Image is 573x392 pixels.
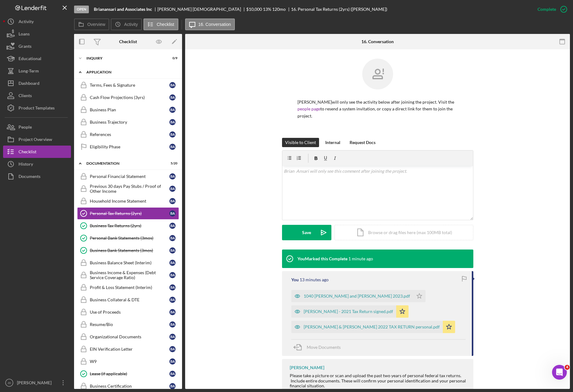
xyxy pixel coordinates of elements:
[3,89,71,102] button: Clients
[90,297,169,302] div: Business Collateral & DTE
[169,198,176,204] div: B A
[169,107,176,113] div: B A
[291,7,387,12] div: 16. Personal Tax Returns (2yrs) ([PERSON_NAME])
[157,7,246,12] div: [PERSON_NAME] [DEMOGRAPHIC_DATA]
[90,322,169,327] div: Resume/Bio
[531,3,570,15] button: Complete
[111,19,142,30] button: Activity
[19,133,52,147] div: Project Overview
[90,347,169,352] div: EIN Verification Letter
[90,199,169,204] div: Household Income Statement
[90,184,169,194] div: Previous 30 days Pay Stubs / Proof of Other Income
[15,377,56,390] div: [PERSON_NAME]
[3,158,71,170] button: History
[169,82,176,88] div: B A
[169,131,176,138] div: B A
[169,309,176,315] div: B A
[3,28,71,40] button: Loans
[169,210,176,217] div: B A
[77,368,179,380] a: Lease (if applicable)BA
[538,3,556,15] div: Complete
[143,19,178,30] button: Checklist
[90,359,169,364] div: W9
[169,235,176,241] div: B A
[169,144,176,150] div: B A
[169,346,176,352] div: B A
[565,365,570,370] span: 4
[157,22,174,27] label: Checklist
[77,141,179,153] a: Eligibility PhaseBA
[77,104,179,116] a: Business PlanBA
[77,355,179,368] a: W9BA
[322,138,343,147] button: Internal
[90,334,169,339] div: Organizational Documents
[77,183,179,195] a: Previous 30 days Pay Stubs / Proof of Other IncomeBA
[3,146,71,158] button: Checklist
[90,144,169,149] div: Eligibility Phase
[169,223,176,229] div: B A
[169,173,176,179] div: B A
[77,79,179,91] a: Terms, Fees & SignatureBA
[3,121,71,133] a: People
[290,373,467,388] div: Please take a picture or scan and upload the past two years of personal federal tax returns. Incl...
[169,247,176,254] div: B A
[90,236,169,241] div: Personal Bank Statements (3mos)
[19,158,33,172] div: History
[304,324,440,329] div: [PERSON_NAME] & [PERSON_NAME] 2022 TAX RETURN personal.pdf
[300,277,329,282] time: 2025-09-25 02:29
[90,211,169,216] div: Personal Tax Returns (2yrs)
[169,321,176,328] div: B A
[169,260,176,266] div: B A
[3,40,71,52] button: Grants
[3,65,71,77] button: Long-Term
[347,138,379,147] button: Request Docs
[90,248,169,253] div: Business Bank Statements (3mos)
[3,102,71,114] button: Product Templates
[304,294,410,299] div: 1040 [PERSON_NAME] and [PERSON_NAME] 2023.pdf
[86,70,174,74] div: Application
[77,331,179,343] a: Organizational DocumentsBA
[166,56,177,60] div: 0 / 9
[7,381,11,385] text: JD
[169,272,176,278] div: B A
[198,22,231,27] label: 16. Conversation
[77,91,179,104] a: Cash Flow Projections (3yrs)BA
[90,270,169,280] div: Business Income & Expenses (Debt Service Coverage Ratio)
[3,133,71,146] a: Project Overview
[90,384,169,389] div: Business Certification
[3,77,71,89] button: Dashboard
[297,99,458,119] p: [PERSON_NAME] will only see the activity below after joining the project. Visit the to resend a s...
[3,52,71,65] button: Educational
[119,39,137,44] div: Checklist
[77,306,179,318] a: Use of ProceedsBA
[77,128,179,141] a: ReferencesBA
[77,232,179,244] a: Personal Bank Statements (3mos)BA
[290,365,324,370] div: [PERSON_NAME]
[291,321,455,333] button: [PERSON_NAME] & [PERSON_NAME] 2022 TAX RETURN personal.pdf
[90,120,169,125] div: Business Trajectory
[90,310,169,315] div: Use of Proceeds
[90,95,169,100] div: Cash Flow Projections (3yrs)
[169,94,176,101] div: B A
[169,119,176,125] div: B A
[74,6,89,13] div: Open
[77,318,179,331] a: Resume/BioBA
[297,106,320,111] a: people page
[77,207,179,220] a: Personal Tax Returns (2yrs)BA
[90,371,169,376] div: Lease (if applicable)
[86,162,162,165] div: Documentation
[307,345,341,350] span: Move Documents
[90,132,169,137] div: References
[77,343,179,355] a: EIN Verification LetterBA
[77,116,179,128] a: Business TrajectoryBA
[90,174,169,179] div: Personal Financial Statement
[77,294,179,306] a: Business Collateral & DTEBA
[77,244,179,257] a: Business Bank Statements (3mos)BA
[304,309,393,314] div: [PERSON_NAME] - 2021 Tax Return signed.pdf
[77,269,179,281] a: Business Income & Expenses (Debt Service Coverage Ratio)BA
[169,371,176,377] div: B A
